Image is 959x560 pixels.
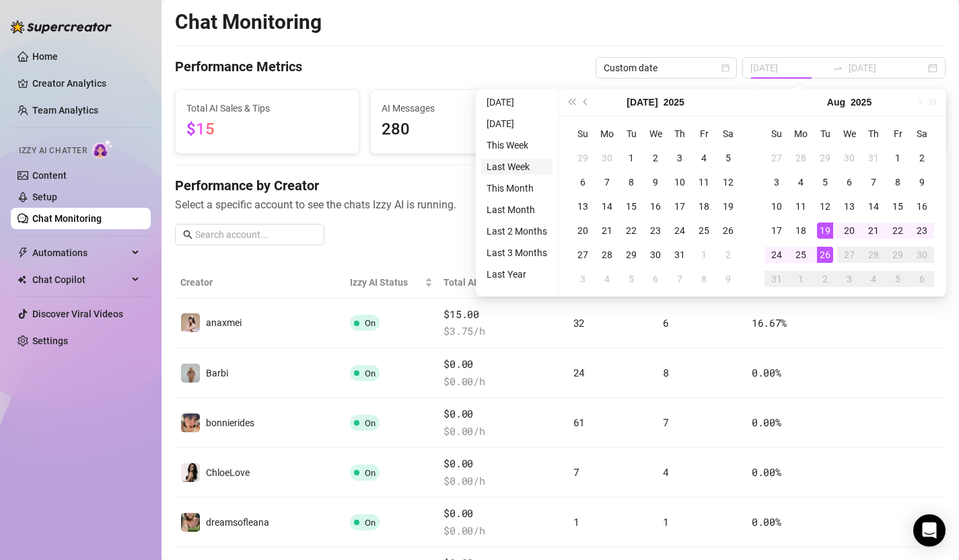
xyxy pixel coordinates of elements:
[643,122,668,146] th: We
[619,194,643,218] td: 2025-07-15
[716,218,740,243] td: 2025-07-26
[443,307,562,323] span: $15.00
[890,247,906,263] div: 29
[752,366,781,379] span: 0.00 %
[861,170,886,194] td: 2025-08-07
[890,174,906,190] div: 8
[752,515,781,528] span: 0.00 %
[663,415,669,429] span: 7
[696,198,712,214] div: 18
[861,267,886,291] td: 2025-09-04
[571,170,595,194] td: 2025-07-06
[849,61,925,75] input: End date
[599,150,615,166] div: 30
[817,271,833,287] div: 2
[663,316,669,329] span: 6
[175,267,345,298] th: Creator
[886,146,910,170] td: 2025-08-01
[752,415,781,429] span: 0.00 %
[668,267,692,291] td: 2025-08-07
[595,267,619,291] td: 2025-08-04
[575,174,591,190] div: 6
[365,418,376,428] span: On
[716,243,740,267] td: 2025-08-02
[692,146,716,170] td: 2025-07-04
[769,150,785,166] div: 27
[571,146,595,170] td: 2025-06-29
[365,518,376,528] span: On
[752,316,787,329] span: 16.67 %
[365,368,376,378] span: On
[765,146,789,170] td: 2025-07-27
[910,170,934,194] td: 2025-08-09
[837,267,861,291] td: 2025-09-03
[793,223,809,239] div: 18
[696,150,712,166] div: 4
[765,122,789,146] th: Su
[19,145,87,157] span: Izzy AI Chatter
[643,243,668,267] td: 2025-07-30
[571,218,595,243] td: 2025-07-20
[595,146,619,170] td: 2025-06-30
[575,223,591,239] div: 20
[643,194,668,218] td: 2025-07-16
[720,223,736,239] div: 26
[914,198,930,214] div: 16
[599,198,615,214] div: 14
[571,267,595,291] td: 2025-08-03
[206,467,250,478] span: ChloeLove
[647,150,664,166] div: 2
[910,267,934,291] td: 2025-09-06
[769,271,785,287] div: 31
[32,105,98,116] a: Team Analytics
[32,335,68,346] a: Settings
[206,317,242,328] span: anaxmei
[175,9,322,35] h2: Chat Monitoring
[32,309,123,319] a: Discover Viral Videos
[692,267,716,291] td: 2025-08-08
[837,194,861,218] td: 2025-08-13
[914,174,930,190] div: 9
[793,174,809,190] div: 4
[914,247,930,263] div: 30
[181,364,200,383] img: Barbi
[769,174,785,190] div: 3
[438,267,567,298] th: Total AI Sales & Tips
[692,218,716,243] td: 2025-07-25
[575,271,591,287] div: 3
[793,247,809,263] div: 25
[865,247,882,263] div: 28
[382,101,543,116] span: AI Messages
[32,213,102,224] a: Chat Monitoring
[668,194,692,218] td: 2025-07-17
[793,150,809,166] div: 28
[647,271,664,287] div: 6
[599,174,615,190] div: 7
[769,198,785,214] div: 10
[481,159,553,175] li: Last Week
[481,137,553,153] li: This Week
[575,247,591,263] div: 27
[668,122,692,146] th: Th
[692,122,716,146] th: Fr
[813,146,837,170] td: 2025-07-29
[32,242,128,264] span: Automations
[619,243,643,267] td: 2025-07-29
[599,271,615,287] div: 4
[175,196,946,213] span: Select a specific account to see the chats Izzy AI is running.
[827,89,845,116] button: Choose a month
[481,266,553,282] li: Last Year
[789,146,813,170] td: 2025-07-28
[886,122,910,146] th: Fr
[564,89,579,116] button: Last year (Control + left)
[643,267,668,291] td: 2025-08-06
[692,170,716,194] td: 2025-07-11
[623,223,639,239] div: 22
[841,150,857,166] div: 30
[481,202,553,218] li: Last Month
[837,243,861,267] td: 2025-08-27
[716,170,740,194] td: 2025-07-12
[886,194,910,218] td: 2025-08-15
[914,271,930,287] div: 6
[619,267,643,291] td: 2025-08-05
